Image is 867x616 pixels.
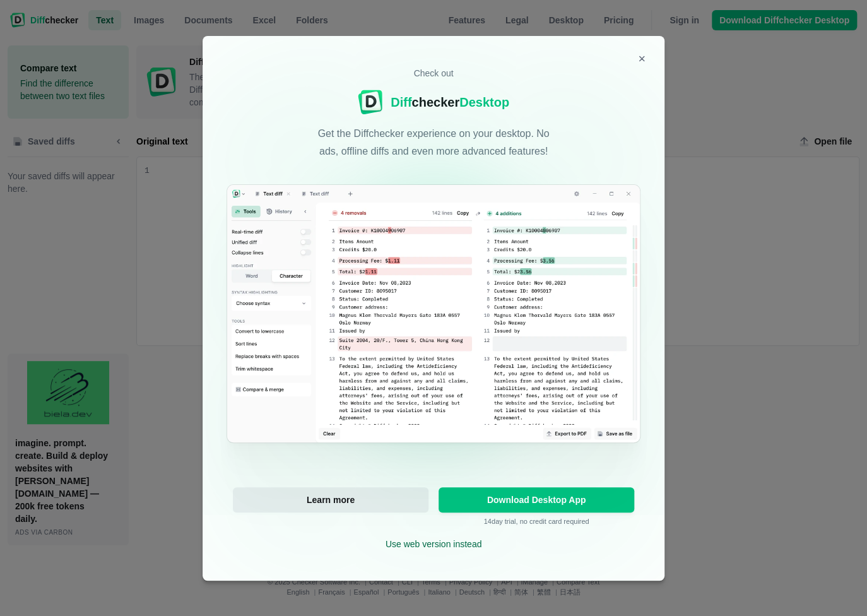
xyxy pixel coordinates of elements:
a: Learn more [233,487,428,512]
span: Desktop [459,95,509,109]
span: Download Desktop App [446,495,627,504]
a: Download Desktop App [439,487,634,512]
div: checker [391,93,509,110]
span: Learn more [304,493,357,506]
div: 14 day trial, no credit card required [439,487,634,524]
a: Use web version instead [386,538,482,548]
p: Check out [413,66,453,79]
span: Diff [391,95,411,109]
img: Diffchecker logo [358,89,383,114]
button: Close modal [632,49,652,69]
p: Get the Diffchecker experience on your desktop. No ads, offline diffs and even more advanced feat... [307,124,560,160]
img: Diffchecker interface screenshot [227,184,640,442]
